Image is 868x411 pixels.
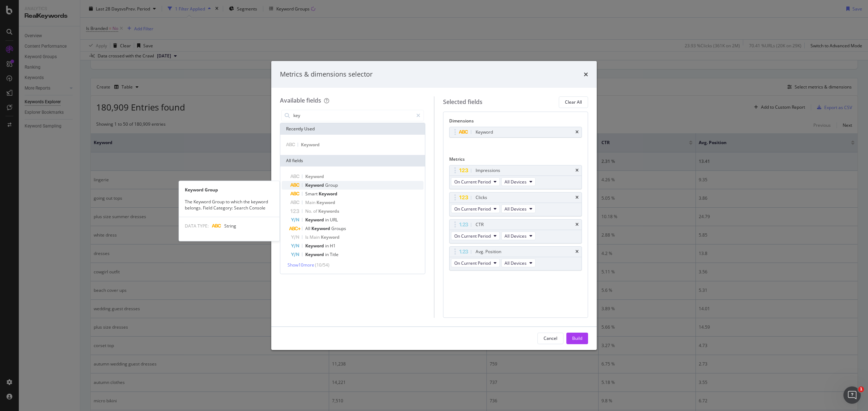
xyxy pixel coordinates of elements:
[454,260,491,266] span: On Current Period
[449,246,582,271] div: Avg. PositiontimesOn Current PeriodAll Devices
[476,194,487,201] div: Clicks
[280,155,425,166] div: All fields
[575,195,579,200] div: times
[476,221,484,228] div: CTR
[584,70,588,79] div: times
[271,61,597,350] div: modal
[575,222,579,227] div: times
[305,191,319,197] span: Smart
[305,208,313,214] span: No.
[449,127,582,138] div: Keywordtimes
[501,259,536,267] button: All Devices
[305,173,324,179] span: Keyword
[449,156,582,165] div: Metrics
[325,182,338,188] span: Group
[305,182,325,188] span: Keyword
[331,225,346,232] span: Groups
[451,177,500,186] button: On Current Period
[501,177,536,186] button: All Devices
[330,217,338,223] span: URL
[293,110,413,121] input: Search by field name
[476,167,500,174] div: Impressions
[316,199,335,205] span: Keyword
[566,333,588,344] button: Build
[315,262,329,268] span: ( 10 / 54 )
[559,96,588,108] button: Clear All
[505,233,527,239] span: All Devices
[325,217,330,223] span: in
[843,386,861,404] iframe: Intercom live chat
[537,333,563,344] button: Cancel
[449,219,582,243] div: CTRtimesOn Current PeriodAll Devices
[572,335,582,341] div: Build
[305,199,316,205] span: Main
[310,234,321,240] span: Main
[305,234,310,240] span: Is
[305,243,325,249] span: Keyword
[305,225,311,232] span: All
[505,260,527,266] span: All Devices
[325,243,330,249] span: in
[311,225,331,232] span: Keyword
[454,206,491,212] span: On Current Period
[505,179,527,185] span: All Devices
[443,98,482,106] div: Selected fields
[280,96,321,104] div: Available fields
[454,179,491,185] span: On Current Period
[179,199,280,211] div: The Keyword Group to which the keyword belongs. Field Category: Search Console
[565,99,582,105] div: Clear All
[449,118,582,127] div: Dimensions
[505,206,527,212] span: All Devices
[451,232,500,240] button: On Current Period
[330,243,336,249] span: H1
[288,262,314,268] span: Show 10 more
[318,208,339,214] span: Keywords
[476,248,501,255] div: Avg. Position
[280,123,425,135] div: Recently Used
[858,386,864,392] span: 1
[325,251,330,258] span: in
[451,259,500,267] button: On Current Period
[305,251,325,258] span: Keyword
[575,168,579,173] div: times
[449,165,582,189] div: ImpressionstimesOn Current PeriodAll Devices
[476,129,493,136] div: Keyword
[313,208,318,214] span: of
[544,335,557,341] div: Cancel
[575,130,579,134] div: times
[451,204,500,213] button: On Current Period
[305,217,325,223] span: Keyword
[280,70,373,79] div: Metrics & dimensions selector
[501,232,536,240] button: All Devices
[330,251,339,258] span: Title
[179,187,280,193] div: Keyword Group
[449,192,582,216] div: ClickstimesOn Current PeriodAll Devices
[301,142,320,148] span: Keyword
[454,233,491,239] span: On Current Period
[575,250,579,254] div: times
[501,204,536,213] button: All Devices
[319,191,337,197] span: Keyword
[321,234,340,240] span: Keyword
